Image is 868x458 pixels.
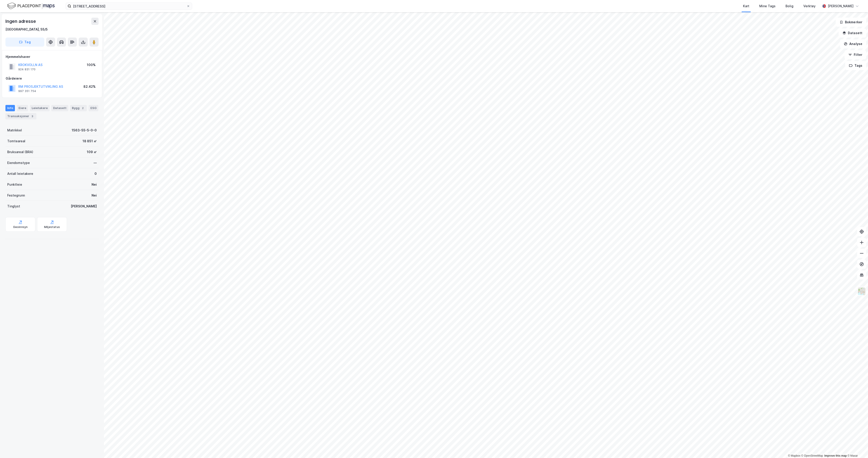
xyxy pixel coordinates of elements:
div: [GEOGRAPHIC_DATA], 55/5 [5,27,48,32]
div: Bygg [70,105,87,111]
div: Bolig [785,3,793,9]
div: 997 351 754 [18,89,36,93]
a: OpenStreetMap [801,454,823,457]
div: 82.42% [83,84,96,89]
div: Info [5,105,15,111]
div: Leietakere [30,105,50,111]
div: Transaksjoner [5,113,36,119]
div: 924 831 170 [18,68,35,71]
a: Improve this map [824,454,847,457]
a: Mapbox [788,454,800,457]
div: Bruksareal (BRA) [7,149,33,155]
img: Z [857,287,866,296]
div: 2 [80,106,85,110]
button: Tag [5,38,44,47]
div: 1563-55-5-0-0 [72,128,97,133]
div: [PERSON_NAME] [828,3,854,9]
div: Matrikkel [7,128,22,133]
div: Miljøstatus [44,225,60,229]
div: 3 [30,114,35,119]
div: Eiere [17,105,28,111]
button: Tags [845,61,866,70]
div: ESG [89,105,98,111]
div: Tinglyst [7,204,20,209]
div: Nei [92,193,97,198]
div: 18 851 ㎡ [83,138,97,144]
div: [PERSON_NAME] [71,204,97,209]
img: logo.f888ab2527a4732fd821a326f86c7f29.svg [7,2,55,10]
button: Filter [844,50,866,59]
iframe: Chat Widget [845,436,868,458]
div: Kontrollprogram for chat [845,436,868,458]
button: Analyse [840,39,866,48]
div: 100% [87,62,96,68]
input: Søk på adresse, matrikkel, gårdeiere, leietakere eller personer [71,3,186,9]
div: — [94,160,97,166]
div: Eiendomstype [7,160,30,166]
div: Geoinnsyn [13,225,28,229]
div: Festegrunn [7,193,25,198]
div: Mine Tags [759,3,776,9]
button: Bokmerker [836,18,866,27]
div: Kart [743,3,749,9]
div: Hjemmelshaver [6,54,98,59]
div: 0 [94,171,97,176]
div: Tomteareal [7,138,25,144]
div: Punktleie [7,182,22,187]
div: Verktøy [803,3,816,9]
div: 109 ㎡ [87,149,97,155]
div: Ingen adresse [5,18,37,25]
div: Antall leietakere [7,171,33,176]
div: Nei [92,182,97,187]
div: Datasett [51,105,68,111]
div: Gårdeiere [6,76,98,81]
button: Datasett [839,28,866,38]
